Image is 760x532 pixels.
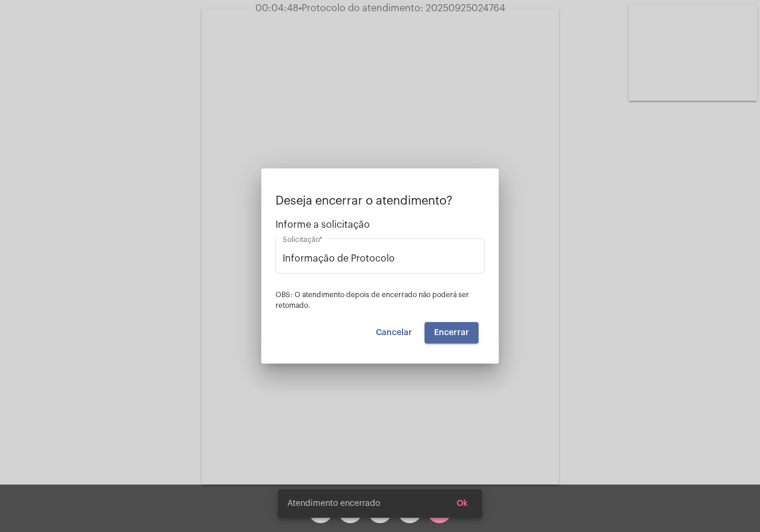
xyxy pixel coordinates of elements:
span: OBS: O atendimento depois de encerrado não poderá ser retomado. [275,291,469,309]
span: Cancelar [376,329,412,337]
button: Cancelar [366,322,422,343]
span: Encerrar [434,329,469,337]
span: 00:04:48 [255,4,299,13]
span: Protocolo do atendimento: 20250925024764 [299,4,505,13]
span: Atendimento encerrado [287,498,380,509]
span: • [299,4,302,13]
p: Deseja encerrar o atendimento? [275,195,484,208]
button: Encerrar [425,322,479,343]
span: Informe a solicitação [275,219,484,230]
input: Buscar solicitação [283,253,477,264]
span: Ok [457,499,468,508]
